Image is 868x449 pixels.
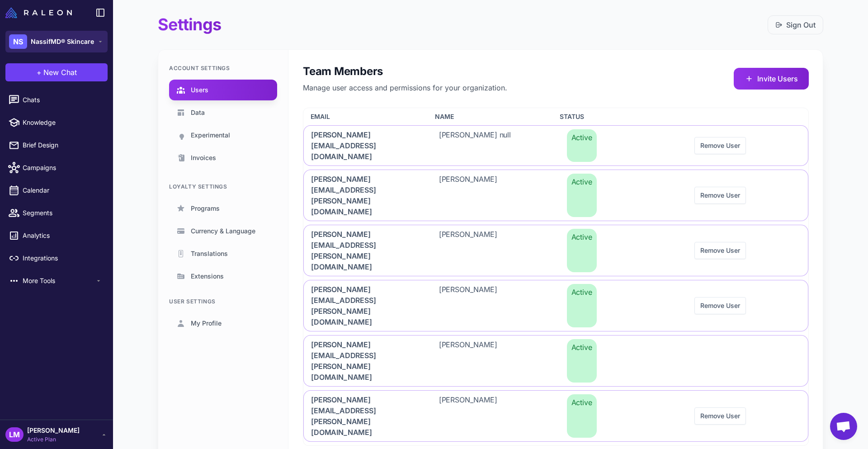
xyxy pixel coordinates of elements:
[694,187,746,204] button: Remove User
[169,243,277,264] a: Translations
[311,284,417,327] span: [PERSON_NAME][EMAIL_ADDRESS][PERSON_NAME][DOMAIN_NAME]
[439,129,511,162] span: [PERSON_NAME] null
[23,118,102,128] span: Knowledge
[560,112,584,122] span: Status
[5,63,108,81] button: +New Chat
[169,125,277,146] a: Experimental
[169,64,277,72] div: Account Settings
[23,95,102,105] span: Chats
[27,425,80,435] span: [PERSON_NAME]
[4,249,109,268] a: Integrations
[169,198,277,219] a: Programs
[191,108,205,118] span: Data
[311,174,417,217] span: [PERSON_NAME][EMAIL_ADDRESS][PERSON_NAME][DOMAIN_NAME]
[439,229,497,272] span: [PERSON_NAME]
[567,394,597,438] span: Active
[311,129,417,162] span: [PERSON_NAME][EMAIL_ADDRESS][DOMAIN_NAME]
[23,253,102,263] span: Integrations
[694,297,746,314] button: Remove User
[439,284,497,327] span: [PERSON_NAME]
[567,174,597,217] span: Active
[830,413,857,440] a: Open chat
[303,225,808,276] div: [PERSON_NAME][EMAIL_ADDRESS][PERSON_NAME][DOMAIN_NAME][PERSON_NAME]ActiveRemove User
[23,231,102,241] span: Analytics
[694,137,746,154] button: Remove User
[734,68,809,90] button: Invite Users
[191,249,228,259] span: Translations
[4,226,109,245] a: Analytics
[31,37,94,47] span: NassifMD® Skincare
[567,339,597,383] span: Active
[303,170,808,221] div: [PERSON_NAME][EMAIL_ADDRESS][PERSON_NAME][DOMAIN_NAME][PERSON_NAME]ActiveRemove User
[169,221,277,241] a: Currency & Language
[191,153,216,163] span: Invoices
[311,339,417,383] span: [PERSON_NAME][EMAIL_ADDRESS][PERSON_NAME][DOMAIN_NAME]
[4,158,109,177] a: Campaigns
[694,242,746,259] button: Remove User
[169,298,277,306] div: User Settings
[775,19,816,30] a: Sign Out
[43,67,77,78] span: New Chat
[311,112,330,122] span: Email
[37,67,42,78] span: +
[191,318,222,328] span: My Profile
[311,394,417,438] span: [PERSON_NAME][EMAIL_ADDRESS][PERSON_NAME][DOMAIN_NAME]
[567,284,597,327] span: Active
[169,183,277,191] div: Loyalty Settings
[169,102,277,123] a: Data
[303,125,808,166] div: [PERSON_NAME][EMAIL_ADDRESS][DOMAIN_NAME][PERSON_NAME] nullActiveRemove User
[23,208,102,218] span: Segments
[191,130,230,140] span: Experimental
[303,335,808,387] div: [PERSON_NAME][EMAIL_ADDRESS][PERSON_NAME][DOMAIN_NAME][PERSON_NAME]Active
[23,276,95,286] span: More Tools
[311,229,417,272] span: [PERSON_NAME][EMAIL_ADDRESS][PERSON_NAME][DOMAIN_NAME]
[9,34,27,49] div: NS
[303,280,808,331] div: [PERSON_NAME][EMAIL_ADDRESS][PERSON_NAME][DOMAIN_NAME][PERSON_NAME]ActiveRemove User
[768,15,823,34] button: Sign Out
[303,82,507,93] p: Manage user access and permissions for your organization.
[169,313,277,334] a: My Profile
[303,64,507,79] h2: Team Members
[567,129,597,162] span: Active
[4,90,109,109] a: Chats
[4,136,109,155] a: Brief Design
[191,203,220,213] span: Programs
[191,226,255,236] span: Currency & Language
[23,185,102,195] span: Calendar
[23,163,102,173] span: Campaigns
[4,113,109,132] a: Knowledge
[439,174,497,217] span: [PERSON_NAME]
[5,31,108,52] button: NSNassifMD® Skincare
[4,203,109,222] a: Segments
[5,427,24,442] div: LM
[23,140,102,150] span: Brief Design
[435,112,454,122] span: Name
[27,435,80,444] span: Active Plan
[439,339,497,383] span: [PERSON_NAME]
[4,181,109,200] a: Calendar
[169,147,277,168] a: Invoices
[169,266,277,287] a: Extensions
[169,80,277,100] a: Users
[158,14,221,35] h1: Settings
[303,390,808,442] div: [PERSON_NAME][EMAIL_ADDRESS][PERSON_NAME][DOMAIN_NAME][PERSON_NAME]ActiveRemove User
[567,229,597,272] span: Active
[191,271,224,281] span: Extensions
[191,85,208,95] span: Users
[694,407,746,425] button: Remove User
[5,7,72,18] img: Raleon Logo
[439,394,497,438] span: [PERSON_NAME]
